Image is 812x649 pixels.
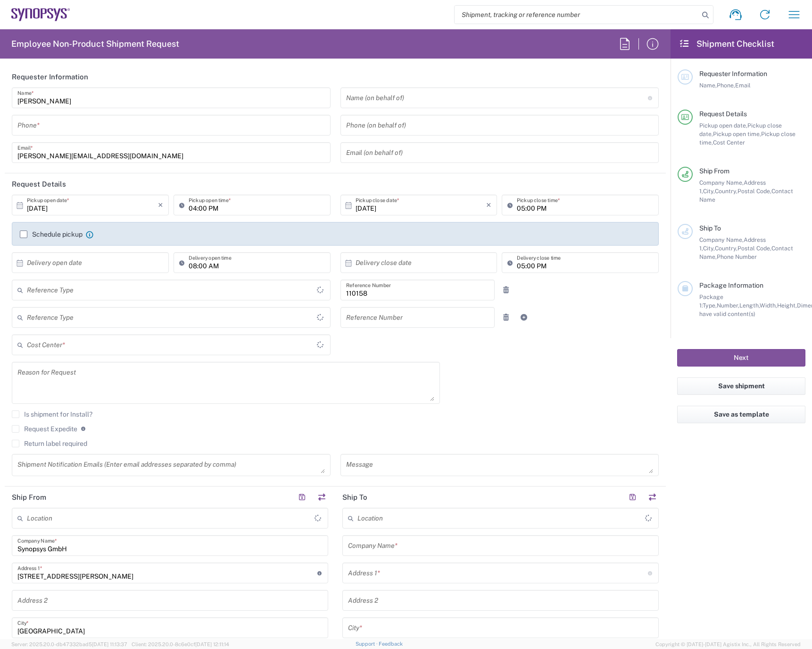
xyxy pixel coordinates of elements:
input: Shipment, tracking or reference number [455,6,699,24]
span: City, [703,188,715,195]
span: Package 1: [699,293,723,309]
span: Type, [703,302,717,309]
span: [DATE] 12:11:14 [195,641,229,647]
a: Add Reference [517,311,530,324]
i: × [486,197,491,213]
span: Company Name, [699,236,744,243]
h2: Requester Information [12,72,88,82]
span: Server: 2025.20.0-db47332bad5 [11,641,127,647]
span: Client: 2025.20.0-8c6e0cf [132,641,229,647]
span: Email [735,82,751,89]
span: Ship From [699,167,729,175]
span: [DATE] 11:13:37 [92,641,127,647]
span: Phone Number [717,253,757,260]
label: Is shipment for Install? [12,410,92,418]
span: Pickup open date, [699,122,747,129]
a: Feedback [379,641,403,647]
span: Height, [777,302,797,309]
span: Length, [739,302,760,309]
button: Save shipment [677,377,805,395]
span: Number, [717,302,739,309]
span: Request Details [699,110,747,118]
label: Schedule pickup [20,231,83,238]
button: Next [677,349,805,367]
a: Support [356,641,379,647]
span: Company Name, [699,179,744,186]
h2: Request Details [12,179,66,189]
span: Postal Code, [737,188,771,195]
h2: Ship To [342,493,367,502]
h2: Shipment Checklist [679,38,774,50]
span: Ship To [699,224,721,232]
span: Postal Code, [737,245,771,252]
span: Copyright © [DATE]-[DATE] Agistix Inc., All Rights Reserved [655,640,801,649]
span: Package Information [699,282,763,289]
span: Requester Information [699,70,767,77]
span: City, [703,245,715,252]
i: × [158,197,163,213]
span: Pickup open time, [713,130,761,137]
a: Remove Reference [499,283,513,297]
h2: Ship From [12,493,46,502]
span: Country, [715,245,737,252]
label: Request Expedite [12,425,77,433]
button: Save as template [677,406,805,423]
span: Width, [760,302,777,309]
span: Country, [715,188,737,195]
a: Remove Reference [499,311,513,324]
label: Return label required [12,440,87,447]
h2: Employee Non-Product Shipment Request [11,38,179,50]
span: Phone, [717,82,735,89]
span: Cost Center [713,139,745,146]
span: Name, [699,82,717,89]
